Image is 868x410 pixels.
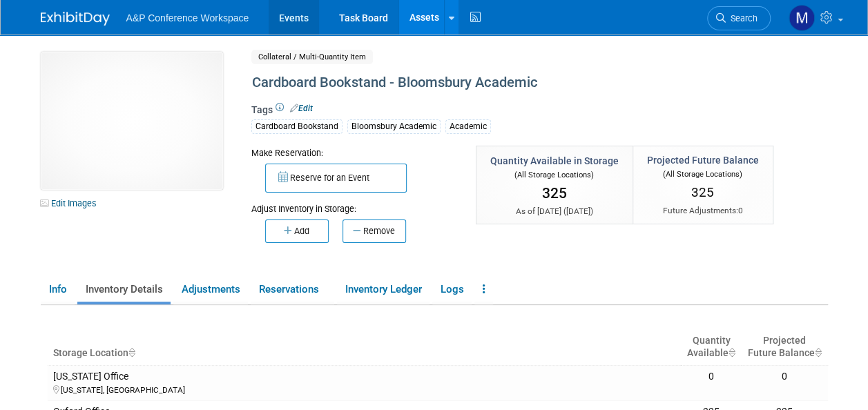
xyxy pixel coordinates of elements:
span: Search [726,13,758,23]
div: As of [DATE] ( ) [490,206,619,217]
div: Adjust Inventory in Storage: [251,193,455,215]
button: Add [265,219,329,243]
th: Projected Future Balance : activate to sort column ascending [742,329,828,365]
th: Storage Location : activate to sort column ascending [48,329,682,365]
div: [US_STATE], [GEOGRAPHIC_DATA] [53,383,676,396]
div: Cardboard Bookstand - Bloomsbury Academic [247,70,769,95]
span: Collateral / Multi-Quantity Item [251,50,373,64]
img: ExhibitDay [41,12,110,26]
div: (All Storage Locations) [647,167,759,180]
a: Inventory Details [77,277,171,302]
div: Cardboard Bookstand [251,119,343,134]
div: Quantity Available in Storage [490,154,619,168]
a: Edit [290,104,313,113]
div: Bloomsbury Academic [347,119,441,134]
div: Tags [251,103,769,143]
button: Reserve for an Event [265,164,407,193]
div: 0 [686,371,735,383]
button: Remove [343,219,406,243]
a: Reservations [251,277,334,302]
a: Edit Images [41,195,102,212]
th: Quantity Available : activate to sort column ascending [681,329,741,365]
span: 0 [738,206,743,215]
a: Search [707,6,771,30]
div: Future Adjustments: [647,205,759,217]
span: 325 [691,184,714,200]
span: A&P Conference Workspace [126,12,249,23]
a: Logs [432,277,472,302]
a: Info [41,277,75,302]
div: Make Reservation: [251,146,455,159]
a: Inventory Ledger [337,277,430,302]
div: Projected Future Balance [647,153,759,167]
img: Matt Hambridge [789,5,815,31]
img: View Images [41,52,223,190]
a: Adjustments [173,277,248,302]
span: 325 [542,185,567,202]
div: [US_STATE] Office [53,371,676,383]
span: [DATE] [566,206,590,216]
div: Academic [445,119,491,134]
div: (All Storage Locations) [490,168,619,181]
div: 0 [747,371,822,383]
